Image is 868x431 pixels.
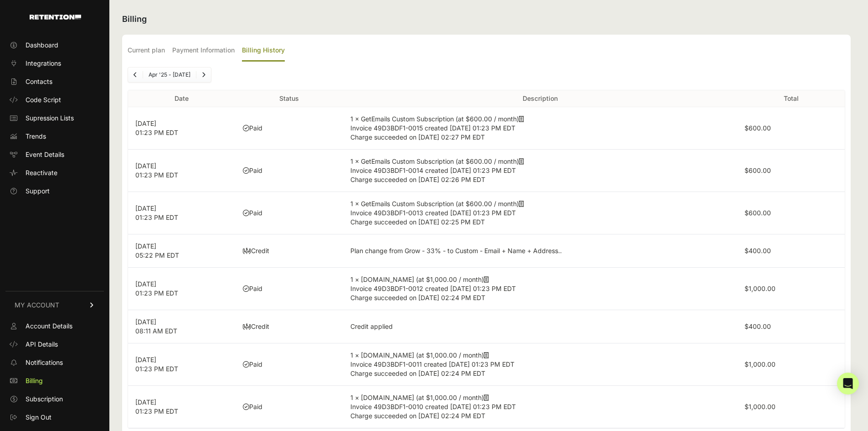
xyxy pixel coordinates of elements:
[26,150,64,159] span: Event Details
[350,209,516,217] span: Invoice 49D3BDF1-0013 created [DATE] 01:23 PM EDT
[5,38,104,52] a: Dashboard
[26,114,74,123] span: Supression Lists
[26,358,63,367] span: Notifications
[5,374,104,388] a: Billing
[5,291,104,319] a: MY ACCOUNT
[745,247,771,254] label: $400.00
[236,386,343,428] td: Paid
[236,192,343,234] td: Paid
[172,40,235,62] label: Payment Information
[5,392,104,406] a: Subscription
[26,168,57,177] span: Reactivate
[350,176,485,183] span: Charge succeeded on [DATE] 02:26 PM EDT
[737,90,845,107] th: Total
[5,93,104,107] a: Code Script
[15,301,59,310] span: MY ACCOUNT
[350,285,516,292] span: Invoice 49D3BDF1-0012 created [DATE] 01:23 PM EDT
[236,90,343,107] th: Status
[745,209,771,217] label: $600.00
[135,280,228,298] p: [DATE] 01:23 PM EDT
[135,204,228,222] p: [DATE] 01:23 PM EDT
[343,150,737,192] td: 1 × GetEmails Custom Subscription (at $600.00 / month)
[343,386,737,428] td: 1 × [DOMAIN_NAME] (at $1,000.00 / month)
[5,74,104,89] a: Contacts
[343,107,737,150] td: 1 × GetEmails Custom Subscription (at $600.00 / month)
[26,322,72,331] span: Account Details
[5,319,104,333] a: Account Details
[135,119,228,137] p: [DATE] 01:23 PM EDT
[343,268,737,310] td: 1 × [DOMAIN_NAME] (at $1,000.00 / month)
[350,369,485,377] span: Charge succeeded on [DATE] 02:24 PM EDT
[350,360,514,368] span: Invoice 49D3BDF1-0011 created [DATE] 01:23 PM EDT
[343,310,737,343] td: Credit applied
[350,166,516,174] span: Invoice 49D3BDF1-0014 created [DATE] 01:23 PM EDT
[236,107,343,150] td: Paid
[135,317,228,336] p: [DATE] 08:11 AM EDT
[26,187,50,196] span: Support
[26,95,61,104] span: Code Script
[26,132,46,141] span: Trends
[5,166,104,180] a: Reactivate
[236,150,343,192] td: Paid
[343,192,737,234] td: 1 × GetEmails Custom Subscription (at $600.00 / month)
[745,124,771,132] label: $600.00
[350,294,485,301] span: Charge succeeded on [DATE] 02:24 PM EDT
[236,234,343,268] td: Credit
[745,285,776,292] label: $1,000.00
[5,184,104,198] a: Support
[135,242,228,260] p: [DATE] 05:22 PM EDT
[242,40,285,62] label: Billing History
[128,68,143,82] a: Previous
[745,360,776,368] label: $1,000.00
[745,166,771,174] label: $600.00
[5,337,104,352] a: API Details
[350,412,485,420] span: Charge succeeded on [DATE] 02:24 PM EDT
[350,124,515,132] span: Invoice 49D3BDF1-0015 created [DATE] 01:23 PM EDT
[135,355,228,374] p: [DATE] 01:23 PM EDT
[343,343,737,386] td: 1 × [DOMAIN_NAME] (at $1,000.00 / month)
[837,373,859,395] div: Open Intercom Messenger
[745,322,771,330] label: $400.00
[26,395,63,404] span: Subscription
[128,40,165,62] label: Current plan
[350,218,485,226] span: Charge succeeded on [DATE] 02:25 PM EDT
[5,147,104,162] a: Event Details
[350,133,485,141] span: Charge succeeded on [DATE] 02:27 PM EDT
[26,340,58,349] span: API Details
[26,59,61,68] span: Integrations
[343,234,737,268] td: Plan change from Grow - 33% - to Custom - Email + Name + Address..
[236,268,343,310] td: Paid
[26,413,51,422] span: Sign Out
[350,403,516,410] span: Invoice 49D3BDF1-0010 created [DATE] 01:23 PM EDT
[26,376,43,385] span: Billing
[745,403,776,410] label: $1,000.00
[135,161,228,180] p: [DATE] 01:23 PM EDT
[5,129,104,144] a: Trends
[135,398,228,416] p: [DATE] 01:23 PM EDT
[122,13,851,26] h2: Billing
[26,77,52,86] span: Contacts
[128,90,236,107] th: Date
[143,71,196,78] li: Apr '25 - [DATE]
[236,343,343,386] td: Paid
[5,111,104,125] a: Supression Lists
[5,410,104,425] a: Sign Out
[343,90,737,107] th: Description
[236,310,343,343] td: Credit
[5,56,104,71] a: Integrations
[30,15,81,20] img: Retention.com
[5,355,104,370] a: Notifications
[196,68,211,82] a: Next
[26,41,58,50] span: Dashboard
